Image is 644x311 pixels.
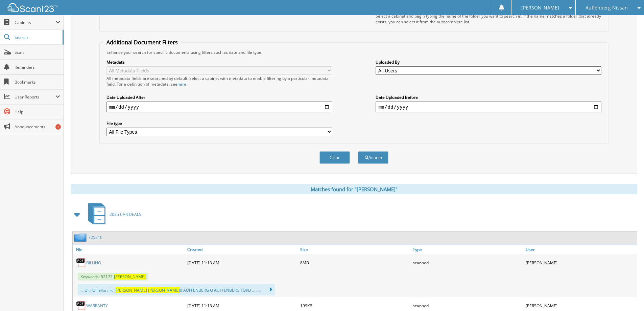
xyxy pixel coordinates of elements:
div: 8MB [299,256,411,269]
a: Type [411,245,524,254]
div: All metadata fields are searched by default. Select a cabinet with metadata to enable filtering b... [106,75,332,87]
span: 2025 CAR DEALS [110,212,141,217]
img: scan123-logo-white.svg [7,3,57,12]
a: File [73,245,186,254]
legend: Additional Document Filters [103,39,181,46]
div: 1 [55,124,61,130]
span: Auffenberg Nissan [586,6,628,10]
span: User Reports [15,94,55,100]
div: Matches found for "[PERSON_NAME]" [71,184,637,194]
div: [PERSON_NAME] [524,256,637,269]
a: here [177,81,186,87]
span: Keywords: 52172- [78,273,148,281]
button: Search [358,151,388,164]
a: BILLING [86,260,101,266]
div: [DATE] 11:13 AM [186,256,299,269]
a: Created [186,245,299,254]
span: Announcements [15,124,60,130]
label: Date Uploaded After [106,94,332,100]
span: Scan [15,49,60,55]
a: WARRANTY [86,303,108,309]
label: Uploaded By [376,59,601,65]
a: Size [299,245,411,254]
span: Bookmarks [15,79,60,85]
label: Date Uploaded Before [376,94,601,100]
input: end [376,102,601,112]
div: ... Dr., O'Fallon, Ik _ 0 AUFFENBERG O AUFFENBERG FORD ... : ... [78,284,275,295]
label: File type [106,120,332,126]
span: Cabinets [15,20,55,25]
button: Clear [319,151,350,164]
label: Metadata [106,59,332,65]
span: Help [15,109,60,115]
span: [PERSON_NAME] [148,287,180,293]
a: 2025 CAR DEALS [84,201,141,228]
img: PDF.png [76,258,86,268]
span: [PERSON_NAME] [114,274,146,280]
span: Search [15,35,59,40]
div: Select a cabinet and begin typing the name of the folder you want to search in. If the name match... [376,13,601,25]
div: scanned [411,256,524,269]
span: Reminders [15,64,60,70]
img: folder2.png [74,233,88,242]
a: 725210 [88,235,102,240]
a: User [524,245,637,254]
span: [PERSON_NAME] [521,6,559,10]
span: [PERSON_NAME] [115,287,147,293]
div: Enhance your search for specific documents using filters such as date and file type. [103,49,605,55]
input: start [106,102,332,112]
img: PDF.png [76,301,86,311]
